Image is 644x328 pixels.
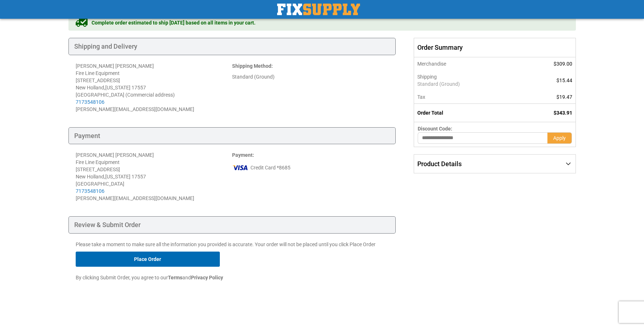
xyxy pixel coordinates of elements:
[68,127,396,145] div: Payment
[414,90,520,104] th: Tax
[68,216,396,234] div: Review & Submit Order
[232,73,388,80] div: Standard (Ground)
[277,4,360,15] img: Fix Industrial Supply
[105,85,130,90] span: [US_STATE]
[168,275,182,280] strong: Terms
[232,162,388,173] div: Credit Card *8685
[76,151,232,195] div: [PERSON_NAME] [PERSON_NAME] Fire Line Equipment [STREET_ADDRESS] New Holland , 17557 [GEOGRAPHIC_...
[556,77,572,83] span: $15.44
[76,188,105,194] a: 7173548106
[417,160,462,168] span: Product Details
[76,241,389,248] p: Please take a moment to make sure all the information you provided is accurate. Your order will n...
[417,80,516,88] span: Standard (Ground)
[414,57,520,70] th: Merchandise
[232,162,249,173] img: vi.png
[232,152,253,158] span: Payment
[554,110,572,116] span: $343.91
[105,174,130,179] span: [US_STATE]
[76,62,232,113] address: [PERSON_NAME] [PERSON_NAME] Fire Line Equipment [STREET_ADDRESS] New Holland , 17557 [GEOGRAPHIC_...
[76,252,220,267] button: Place Order
[553,135,566,141] span: Apply
[76,106,194,112] span: [PERSON_NAME][EMAIL_ADDRESS][DOMAIN_NAME]
[417,74,437,80] span: Shipping
[547,132,572,144] button: Apply
[76,99,105,105] a: 7173548106
[92,19,256,26] span: Complete order estimated to ship [DATE] based on all items in your cart.
[76,195,194,201] span: [PERSON_NAME][EMAIL_ADDRESS][DOMAIN_NAME]
[68,38,396,55] div: Shipping and Delivery
[277,4,360,15] a: store logo
[232,63,271,69] span: Shipping Method
[76,274,389,281] p: By clicking Submit Order, you agree to our and
[418,126,452,132] span: Discount Code:
[191,275,223,280] strong: Privacy Policy
[417,110,443,116] strong: Order Total
[232,63,273,69] strong: :
[232,152,254,158] strong: :
[554,61,572,67] span: $309.00
[414,38,576,57] span: Order Summary
[556,94,572,100] span: $19.47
